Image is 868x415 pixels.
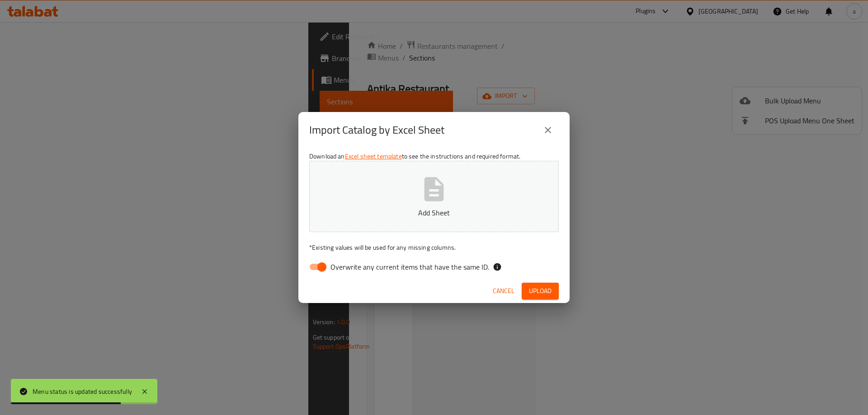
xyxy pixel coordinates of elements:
[330,261,489,272] span: Overwrite any current items that have the same ID.
[33,387,132,396] div: Menu status is updated successfully
[537,119,559,141] button: close
[493,285,514,297] span: Cancel
[529,285,552,297] span: Upload
[309,123,444,137] h2: Import Catalog by Excel Sheet
[489,283,518,299] button: Cancel
[309,243,559,252] p: Existing values will be used for any missing columns.
[309,161,559,232] button: Add Sheet
[493,262,502,271] svg: If the overwrite option isn't selected, then the items that match an existing ID will be ignored ...
[323,207,545,218] p: Add Sheet
[522,283,559,299] button: Upload
[345,150,402,162] a: Excel sheet template
[298,148,570,279] div: Download an to see the instructions and required format.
